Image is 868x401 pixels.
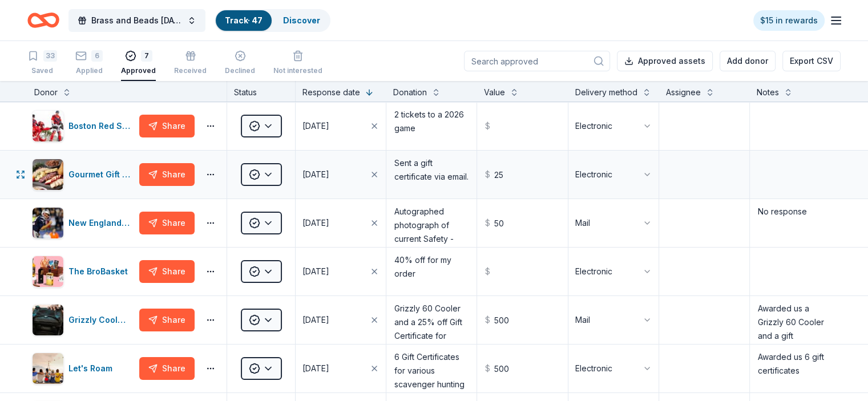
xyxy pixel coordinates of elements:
[753,10,825,31] a: $15 in rewards
[393,86,427,99] div: Donation
[227,81,296,102] div: Status
[617,51,713,71] button: Approved assets
[283,15,320,25] a: Discover
[387,152,475,197] textarea: Sent a gift certificate via email.
[174,66,207,75] div: Received
[273,46,322,81] button: Not interested
[68,168,135,181] div: Gourmet Gift Baskets
[782,51,841,71] button: Export CSV
[33,111,63,141] img: Image for Boston Red Sox
[27,7,59,34] a: Home
[121,46,156,81] button: 7Approved
[75,46,103,81] button: 6Applied
[751,200,839,246] textarea: No response
[68,313,135,327] div: Grizzly Coolers
[68,119,135,133] div: Boston Red Sox
[484,86,505,99] div: Value
[296,151,386,199] button: [DATE]
[751,297,839,343] textarea: Awarded us a Grizzly 60 Cooler and a gift certificate
[75,66,103,75] div: Applied
[139,309,195,331] button: Share
[68,265,132,278] div: The BroBasket
[139,357,195,380] button: Share
[33,256,63,287] img: Image for The BroBasket
[296,248,386,295] button: [DATE]
[32,207,135,239] button: Image for New England PatriotsNew England Patriots
[32,256,135,287] button: Image for The BroBasketThe BroBasket
[296,296,386,344] button: [DATE]
[666,86,701,99] div: Assignee
[387,346,475,391] textarea: 6 Gift Certificates for various scavenger hunting adventures
[139,260,195,283] button: Share
[91,14,183,27] span: Brass and Beads [DATE] Celebration
[27,46,57,81] button: 33Saved
[296,102,386,150] button: [DATE]
[215,9,330,32] button: Track· 47Discover
[302,168,329,181] div: [DATE]
[43,50,57,62] div: 33
[139,115,195,137] button: Share
[575,86,637,99] div: Delivery method
[387,297,475,343] textarea: Grizzly 60 Cooler and a 25% off Gift Certificate for anything in the store
[32,110,135,142] button: Image for Boston Red SoxBoston Red Sox
[225,15,263,25] a: Track· 47
[302,362,329,375] div: [DATE]
[225,46,255,81] button: Declined
[91,50,103,62] div: 6
[751,346,839,391] textarea: Awarded us 6 gift certificates
[139,163,195,186] button: Share
[302,265,329,278] div: [DATE]
[121,66,156,75] div: Approved
[387,249,475,294] textarea: 40% off for my order
[757,86,779,99] div: Notes
[302,313,329,327] div: [DATE]
[33,353,63,384] img: Image for Let's Roam
[68,362,117,375] div: Let's Roam
[32,304,135,336] button: Image for Grizzly CoolersGrizzly Coolers
[139,212,195,234] button: Share
[34,86,58,99] div: Donor
[296,199,386,247] button: [DATE]
[33,305,63,335] img: Image for Grizzly Coolers
[273,66,322,75] div: Not interested
[302,86,360,99] div: Response date
[387,103,475,149] textarea: 2 tickets to a 2026 game
[32,159,135,191] button: Image for Gourmet Gift BasketsGourmet Gift Baskets
[720,51,776,71] button: Add donor
[68,9,205,32] button: Brass and Beads [DATE] Celebration
[32,353,135,384] button: Image for Let's RoamLet's Roam
[33,208,63,238] img: Image for New England Patriots
[174,46,207,81] button: Received
[464,51,610,71] input: Search approved
[33,159,63,190] img: Image for Gourmet Gift Baskets
[387,200,475,246] textarea: Autographed photograph of current Safety - [PERSON_NAME]
[27,66,57,75] div: Saved
[302,216,329,230] div: [DATE]
[302,119,329,133] div: [DATE]
[68,216,135,230] div: New England Patriots
[296,345,386,392] button: [DATE]
[141,50,152,62] div: 7
[225,66,255,75] div: Declined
